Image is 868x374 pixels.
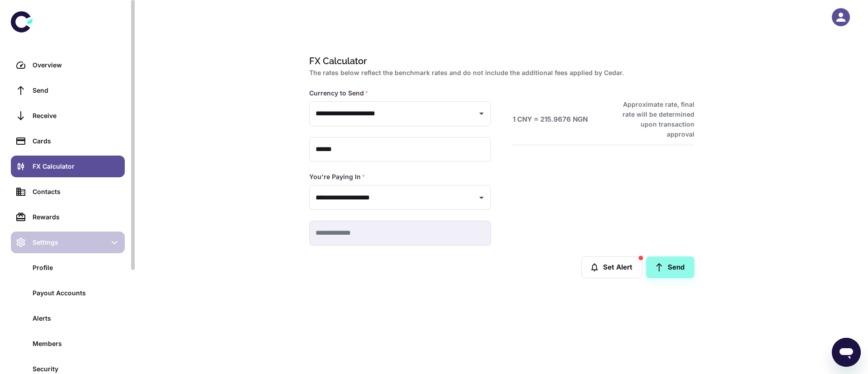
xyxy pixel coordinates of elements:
[33,161,119,171] div: FX Calculator
[513,114,588,125] h6: 1 CNY = 215.9676 NGN
[33,187,119,197] div: Contacts
[33,111,119,121] div: Receive
[581,256,642,278] button: Set Alert
[33,313,119,323] div: Alerts
[832,338,861,367] iframe: Button to launch messaging window
[11,257,125,279] a: Profile
[33,364,119,374] div: Security
[11,105,125,127] a: Receive
[11,232,125,253] div: Settings
[646,256,694,278] a: Send
[33,212,119,222] div: Rewards
[33,288,119,298] div: Payout Accounts
[309,89,368,98] label: Currency to Send
[11,282,125,304] a: Payout Accounts
[11,333,125,355] a: Members
[11,206,125,228] a: Rewards
[11,54,125,76] a: Overview
[11,181,125,203] a: Contacts
[33,237,106,247] div: Settings
[33,339,119,349] div: Members
[33,85,119,95] div: Send
[475,191,488,204] button: Open
[11,308,125,329] a: Alerts
[11,156,125,177] a: FX Calculator
[11,130,125,152] a: Cards
[11,80,125,101] a: Send
[33,263,119,273] div: Profile
[309,54,691,68] h1: FX Calculator
[33,136,119,146] div: Cards
[309,172,365,181] label: You're Paying In
[475,107,488,120] button: Open
[613,99,694,139] h6: Approximate rate, final rate will be determined upon transaction approval
[33,60,119,70] div: Overview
